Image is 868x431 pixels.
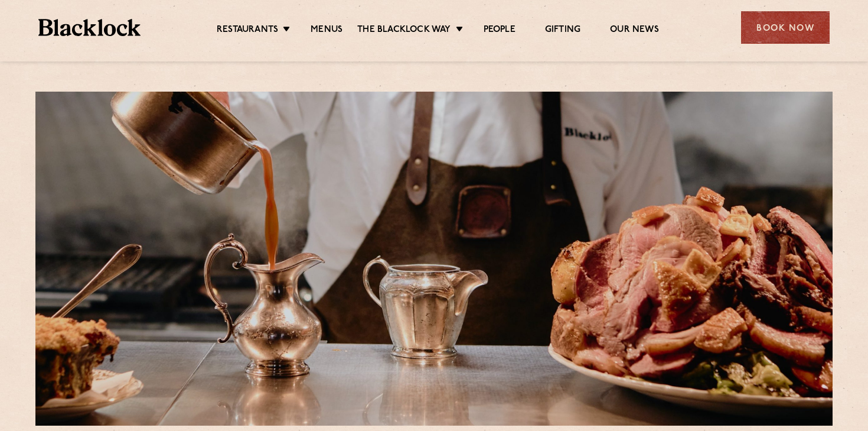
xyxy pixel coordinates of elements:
[741,11,830,44] div: Book Now
[610,24,659,37] a: Our News
[545,24,580,37] a: Gifting
[38,19,141,36] img: BL_Textured_Logo-footer-cropped.svg
[217,24,278,37] a: Restaurants
[311,24,342,37] a: Menus
[484,24,515,37] a: People
[357,24,451,37] a: The Blacklock Way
